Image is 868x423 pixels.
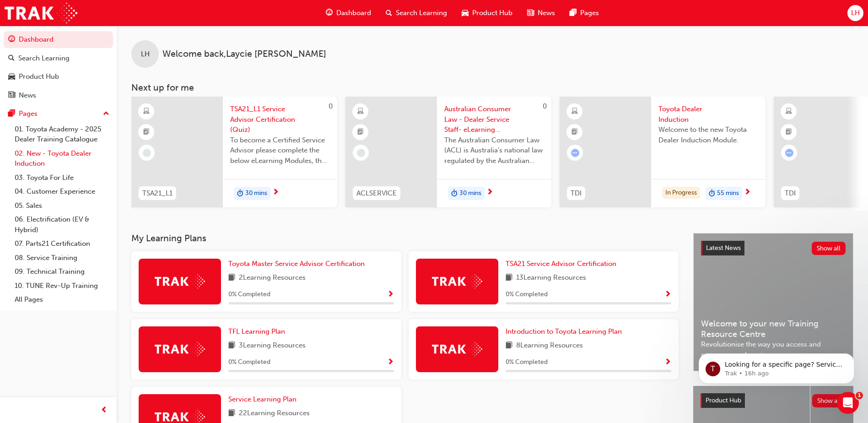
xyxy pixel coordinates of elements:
span: learningResourceType_ELEARNING-icon [143,106,150,118]
span: 0 [329,102,333,110]
a: Latest NewsShow allWelcome to your new Training Resource CentreRevolutionise the way you access a... [693,233,853,371]
span: Show Progress [387,358,394,367]
span: Welcome back , Laycie [PERSON_NAME] [162,49,326,60]
a: 04. Customer Experience [11,184,113,199]
span: news-icon [527,7,534,19]
a: Product Hub [4,68,113,85]
h3: My Learning Plans [131,233,679,244]
span: Welcome to your new Training Resource Centre [701,319,846,339]
span: guage-icon [8,36,15,44]
a: Service Learning Plan [228,394,300,405]
span: booktick-icon [571,126,578,138]
span: search-icon [8,54,15,63]
span: Service Learning Plan [228,395,297,403]
button: LH [847,5,863,21]
span: Show Progress [387,291,394,299]
span: Welcome to the new Toyota Dealer Induction Module. [658,125,758,145]
span: Show Progress [664,358,671,367]
span: 55 mins [717,188,739,199]
span: To become a Certified Service Advisor please complete the below eLearning Modules, the Service Ad... [230,135,330,166]
span: 0 % Completed [228,357,270,368]
button: DashboardSearch LearningProduct HubNews [4,29,113,105]
span: 0 [543,102,547,110]
a: TFL Learning Plan [228,326,289,337]
a: news-iconNews [520,4,562,22]
a: 05. Sales [11,199,113,213]
span: Search Learning [396,8,447,18]
span: Show Progress [664,291,671,299]
span: Latest News [706,244,741,252]
a: TDIToyota Dealer InductionWelcome to the new Toyota Dealer Induction Module.In Progressduration-i... [560,97,766,207]
span: 13 Learning Resources [516,272,586,284]
button: Show Progress [664,357,671,368]
span: Dashboard [336,8,371,18]
span: booktick-icon [357,126,364,138]
span: learningRecordVerb_NONE-icon [357,149,365,157]
span: pages-icon [8,110,15,118]
span: duration-icon [451,188,458,200]
span: TSA21_L1 Service Advisor Certification (Quiz) [230,104,330,135]
span: book-icon [228,408,235,419]
a: 10. TUNE Rev-Up Training [11,279,113,293]
button: Show Progress [387,357,394,368]
span: 3 Learning Resources [239,340,306,352]
iframe: Intercom notifications message [685,334,868,398]
span: next-icon [272,189,279,197]
a: 06. Electrification (EV & Hybrid) [11,212,113,237]
a: Toyota Master Service Advisor Certification [228,259,368,269]
img: Trak [155,342,205,356]
span: search-icon [386,7,392,19]
span: 0 % Completed [228,289,270,300]
span: Introduction to Toyota Learning Plan [506,327,622,336]
a: 03. Toyota For Life [11,171,113,185]
span: book-icon [228,340,235,352]
span: pages-icon [570,7,577,19]
button: Show Progress [387,289,394,300]
iframe: Intercom live chat [837,392,859,414]
span: TDI [571,188,582,199]
a: 08. Service Training [11,251,113,265]
span: News [538,8,555,18]
a: Search Learning [4,50,113,67]
span: learningResourceType_ELEARNING-icon [571,106,578,118]
span: guage-icon [326,7,333,19]
div: News [19,90,36,101]
span: book-icon [506,340,512,352]
a: Introduction to Toyota Learning Plan [506,326,625,337]
a: 0ACLSERVICEAustralian Consumer Law - Dealer Service Staff- eLearning ModuleThe Australian Consume... [345,97,551,207]
span: Toyota Dealer Induction [658,104,758,125]
span: learningRecordVerb_ATTEMPT-icon [785,149,793,157]
span: 1 [856,392,863,399]
div: Product Hub [19,71,59,82]
a: All Pages [11,293,113,307]
span: TDI [785,188,796,199]
span: next-icon [486,189,493,197]
span: duration-icon [709,188,715,200]
span: TFL Learning Plan [228,327,285,336]
span: Toyota Master Service Advisor Certification [228,260,365,268]
img: Trak [5,3,77,23]
span: book-icon [228,272,235,284]
span: The Australian Consumer Law (ACL) is Australia's national law regulated by the Australian Competi... [444,135,544,166]
span: Product Hub [706,396,741,404]
a: TSA21 Service Advisor Certification [506,259,620,269]
div: Pages [19,108,38,119]
span: up-icon [103,108,109,120]
span: book-icon [506,272,512,284]
span: car-icon [462,7,469,19]
img: Trak [155,274,205,288]
span: 8 Learning Resources [516,340,583,352]
span: prev-icon [101,405,108,416]
button: Pages [4,105,113,122]
span: LH [141,49,150,60]
a: 02. New - Toyota Dealer Induction [11,146,113,171]
a: 07. Parts21 Certification [11,237,113,251]
span: learningRecordVerb_NONE-icon [143,149,151,157]
a: car-iconProduct Hub [454,4,520,22]
span: 0 % Completed [506,289,548,300]
button: Show all [812,242,846,255]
